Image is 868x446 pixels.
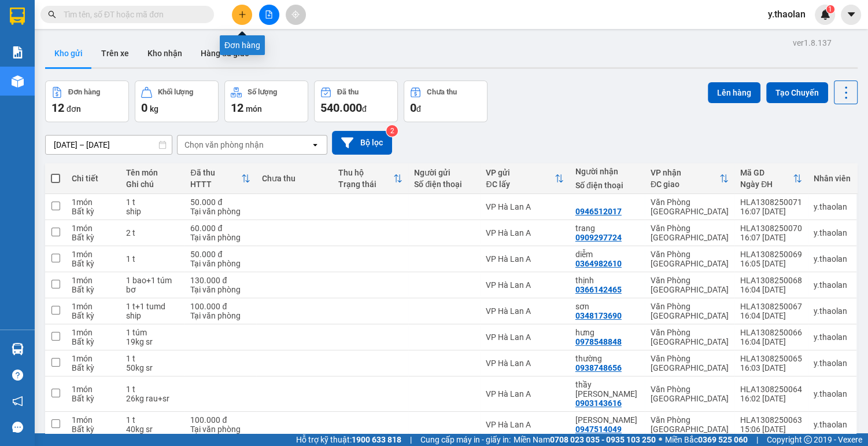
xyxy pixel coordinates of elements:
div: HLA1308250068 [740,276,802,285]
div: 16:02 [DATE] [740,394,802,403]
div: HLA1308250071 [740,198,802,207]
div: Người nhận [575,167,639,176]
div: Bất kỳ [72,337,114,346]
div: Văn Phòng [GEOGRAPHIC_DATA] [651,354,729,372]
input: Tìm tên, số ĐT hoặc mã đơn [64,8,200,21]
div: ĐC lấy [486,180,554,189]
div: ĐC giao [651,180,719,189]
div: VP Hà Lan A [486,228,563,237]
div: thịnh [575,276,639,285]
div: 0364982610 [575,259,622,268]
div: 16:04 [DATE] [740,311,802,320]
div: Đơn hàng [220,35,265,55]
div: Tại văn phòng [190,259,250,268]
strong: 0708 023 035 - 0935 103 250 [550,435,656,444]
div: trang [575,224,639,233]
th: Toggle SortBy [333,163,409,194]
button: Tạo Chuyến [766,82,828,103]
div: 0348173690 [575,311,622,320]
div: Bất kỳ [72,425,114,434]
strong: 0369 525 060 [698,435,748,444]
div: sơn [575,302,639,311]
div: 130.000 đ [190,276,250,285]
div: 1 món [72,328,114,337]
div: 1 món [72,415,114,425]
div: 40kg sr [126,425,179,434]
div: HLA1308250070 [740,224,802,233]
div: 1 t [126,385,179,394]
div: 19kg sr [126,337,179,346]
div: Tên món [126,168,179,177]
span: 0 [141,101,147,115]
div: Bất kỳ [72,311,114,320]
div: VP Hà Lan A [486,202,563,211]
div: hưng [575,328,639,337]
button: aim [286,5,306,25]
div: 0903143616 [575,399,622,408]
button: Hàng đã giao [191,39,258,67]
div: 16:07 [DATE] [740,233,802,242]
div: Bất kỳ [72,285,114,294]
div: Khối lượng [158,88,193,96]
th: Toggle SortBy [184,163,256,194]
div: Chưa thu [427,88,457,96]
img: solution-icon [12,46,24,59]
div: VP Hà Lan A [486,332,563,342]
span: kg [150,104,158,114]
div: 1 món [72,224,114,233]
input: Select a date range. [46,136,172,154]
div: 1 t [126,415,179,425]
div: 50.000 đ [190,198,250,207]
button: Kho nhận [138,39,191,67]
div: HLA1308250065 [740,354,802,363]
div: y.thaolan [814,228,851,237]
button: file-add [259,5,279,25]
sup: 2 [386,125,398,137]
button: plus [232,5,252,25]
button: Số lượng12món [224,81,308,122]
span: | [756,433,758,446]
span: 12 [51,101,64,115]
div: 0366142465 [575,285,622,294]
span: notification [12,396,23,407]
button: Lên hàng [708,82,760,103]
div: 15:06 [DATE] [740,425,802,434]
span: message [12,422,23,433]
div: ship [126,207,179,216]
div: Chưa thu [262,174,327,183]
div: VP Hà Lan A [486,280,563,290]
div: 1 t [126,198,179,207]
span: đ [416,104,421,114]
div: 1 món [72,354,114,363]
div: 0947514049 [575,425,622,434]
div: VP Hà Lan A [486,389,563,399]
div: 1 món [72,302,114,311]
div: 1 món [72,385,114,394]
div: 50kg sr [126,363,179,372]
button: Đơn hàng12đơn [45,81,129,122]
div: Bất kỳ [72,394,114,403]
div: Văn Phòng [GEOGRAPHIC_DATA] [651,198,729,216]
sup: 1 [826,5,834,13]
div: Trạng thái [338,180,394,189]
span: y.thaolan [759,7,815,21]
div: Người gửi [414,168,474,177]
div: 16:03 [DATE] [740,363,802,372]
button: Bộ lọc [332,131,392,155]
span: 12 [231,101,243,115]
div: HLA1308250064 [740,385,802,394]
div: 2 t [126,228,179,237]
button: caret-down [841,5,861,25]
div: Chọn văn phòng nhận [184,139,264,151]
span: search [48,10,56,19]
div: Bất kỳ [72,259,114,268]
div: 100.000 đ [190,302,250,311]
div: Văn Phòng [GEOGRAPHIC_DATA] [651,302,729,320]
div: 0909297724 [575,233,622,242]
div: ver 1.8.137 [793,36,832,49]
div: y.thaolan [814,202,851,211]
div: VP Hà Lan A [486,254,563,264]
div: Nhân viên [814,174,851,183]
div: 1 món [72,276,114,285]
div: VP Hà Lan A [486,306,563,316]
